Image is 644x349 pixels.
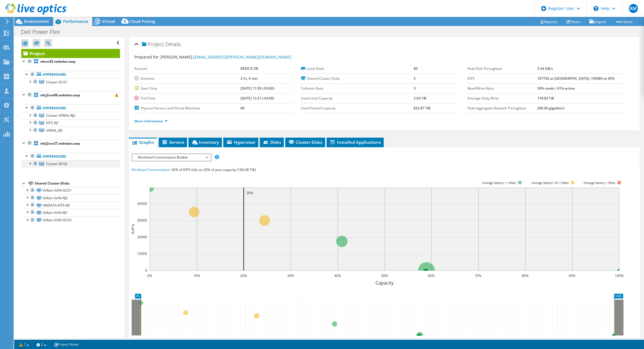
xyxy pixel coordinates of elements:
b: 5.34 GB/s [537,66,553,71]
b: rdvxr25.rededor.corp [40,59,76,64]
a: VxRail-vSAN-DC01 [21,187,120,194]
span: Details [165,41,181,47]
text: Capacity [375,280,394,286]
text: 50% [381,273,388,278]
label: End Time [134,96,241,101]
span: Installed Applications [329,139,381,145]
a: Cluster-DC01 [21,78,120,86]
text: 60% [428,273,435,278]
text: 40000 [137,201,147,206]
b: 3 [414,86,416,91]
b: rdrj2vxr06.rededor.corp [40,93,80,97]
span: Cloud Pricing [129,19,155,24]
b: 80 [414,66,418,71]
span: Virtual [102,19,115,24]
b: 5 [414,76,416,81]
text: 90% [569,273,576,278]
a: Export [585,17,611,26]
a: NTX_RJ1 [21,119,120,127]
label: IOPS [467,76,537,81]
b: 2.03 TiB [414,96,426,101]
b: 80 [240,106,244,110]
span: NTX_RJ1 [46,120,59,125]
span: Cluster-VXRAIL-RJ2 [46,113,75,118]
a: VMDATA-NTX-RJ1 [21,201,120,209]
span: Workload Concentration: [132,167,171,172]
span: Project [142,42,164,47]
a: rdrj2vxr06.rededor.corp [21,91,120,99]
b: 59% reads / 41% writes [537,86,575,91]
span: VXRAIL_RJ1 [46,128,63,133]
text: 10% [193,273,200,278]
b: [DATE] 12:21 (-03:00) [240,96,274,101]
a: VxRail-vSAN-RJ2 [21,194,120,201]
span: Inventory [191,139,219,145]
b: 118.83 TiB [537,96,554,101]
a: Hypervisors [21,153,120,160]
label: Peak Aggregate Network Throughput [467,105,537,111]
label: Read/Write Ratio [467,86,537,91]
label: Start Time [134,86,241,91]
label: Physical Servers and Virtual Machines [134,105,241,111]
text: Average latency >20ms [583,181,615,185]
tspan: Average latency 10<=20ms [531,181,568,185]
span: 56% of IOPS falls on 20% of your capacity (166.98 TiB) [171,167,256,172]
span: Cluster Disks [288,139,322,145]
b: 2 hr, 6 min [240,76,257,81]
b: REDE D OR [240,66,258,71]
span: Disks [263,139,281,145]
b: 107720 at [GEOGRAPHIC_DATA], 105984 at 95% [537,76,615,81]
h1: Dell Power Flex [18,29,69,35]
b: rdrj2vxr27.rededor.corp [40,141,80,146]
span: Environment [24,19,49,24]
text: 100% [615,273,623,278]
a: Project Notes [50,341,83,348]
label: Average Daily Write [467,96,537,101]
a: VxRail-vSAN-DC02 [21,216,120,224]
text: 20% [246,190,253,195]
b: 832.87 TiB [414,106,430,110]
a: More [611,17,637,26]
a: Cluster-VXRAIL-RJ2 [21,112,120,119]
text: IOPS [129,224,136,234]
a: Hypervisors [21,104,120,112]
b: 206.06 gigabits/s [537,106,565,110]
span: [PERSON_NAME], [160,54,291,60]
label: Account [134,66,241,71]
a: Hypervisors [21,71,120,78]
a: 1 [15,341,33,348]
b: [DATE] 11:59 (-03:00) [240,86,274,91]
span: Cluster-DC02 [46,161,67,166]
a: More Information [134,119,168,123]
text: 30000 [137,218,147,223]
text: 30% [287,273,294,278]
label: Prepared for: [134,54,160,60]
label: Collector Runs [301,86,414,91]
text: 10000 [137,251,147,256]
span: Servers [162,139,184,145]
a: 2 [33,341,50,348]
span: RM [629,4,638,13]
text: 80% [522,273,529,278]
a: VXRAIL_RJ1 [21,127,120,134]
a: VxRail-vSAN-RJ1 [21,209,120,216]
text: 70% [475,273,482,278]
text: 40% [334,273,341,278]
a: Share [562,17,585,26]
a: Cluster-DC02 [21,160,120,168]
a: rdrj2vxr27.rededor.corp [21,140,120,147]
span: Cluster-DC01 [46,80,67,84]
label: Shared Cluster Disks [301,76,414,81]
span: Hypervisor [226,139,256,145]
text: 20000 [137,235,147,239]
label: Peak Disk Throughput [467,66,537,71]
text: 0% [147,273,152,278]
text: 20% [240,273,247,278]
span: Graphs [132,139,154,145]
text: 0 [145,268,147,273]
label: Used Shared Capacity [301,105,414,111]
a: rdvxr25.rededor.corp [21,58,120,65]
a: Project [21,49,120,58]
div: Shared Cluster Disks [35,180,120,187]
span: Performance [63,19,88,24]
